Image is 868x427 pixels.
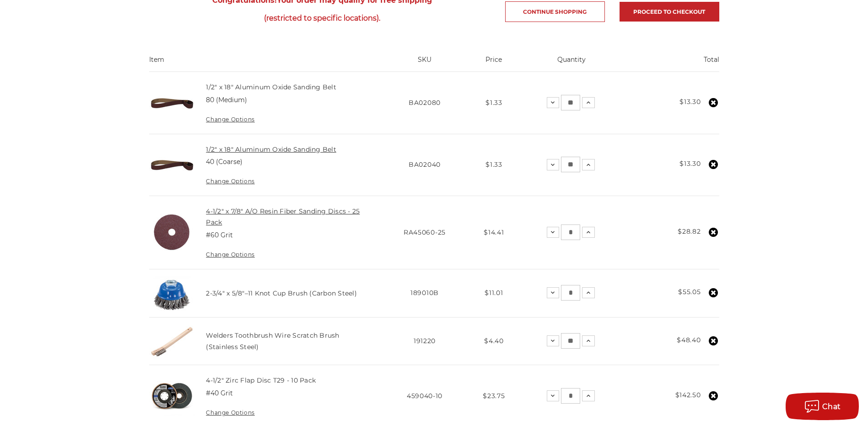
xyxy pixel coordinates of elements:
img: 1/2" x 18" Aluminum Oxide File Belt [149,142,195,188]
span: BA02080 [409,99,441,107]
strong: $28.82 [678,227,701,235]
img: 4-1/2" Zirc Flap Disc T29 - 10 Pack [149,373,195,419]
span: 189010B [410,289,439,297]
a: Change Options [206,409,254,416]
a: Change Options [206,178,254,185]
a: Change Options [206,251,254,258]
a: Continue Shopping [505,1,605,22]
span: (restricted to specific locations). [149,9,496,27]
button: Chat [786,393,859,420]
a: Change Options [206,116,254,123]
a: Proceed to checkout [620,2,719,22]
input: Welders Toothbrush Wire Scratch Brush (Stainless Steel) Quantity: [561,333,580,349]
a: Welders Toothbrush Wire Scratch Brush (Stainless Steel) [206,331,339,350]
th: Price [470,55,518,71]
span: RA45060-25 [404,228,446,236]
span: $11.01 [485,289,503,297]
img: Stainless Steel Welders Toothbrush [149,318,195,364]
input: 4-1/2" Zirc Flap Disc T29 - 10 Pack Quantity: [561,388,580,404]
a: 2-3/4″ x 5/8″–11 Knot Cup Brush (Carbon Steel) [206,289,357,297]
th: Total [625,55,719,71]
input: 1/2" x 18" Aluminum Oxide Sanding Belt Quantity: [561,95,580,110]
strong: $48.40 [677,336,701,344]
input: 1/2" x 18" Aluminum Oxide Sanding Belt Quantity: [561,157,580,172]
span: BA02040 [409,160,441,169]
th: SKU [379,55,469,71]
span: Chat [822,402,841,411]
a: 4-1/2" x 7/8" A/O Resin Fiber Sanding Discs - 25 Pack [206,207,360,226]
a: 4-1/2" Zirc Flap Disc T29 - 10 Pack [206,376,316,384]
img: 2-3/4″ x 5/8″–11 Knot Cup Brush (Carbon Steel) [149,270,195,316]
span: $1.33 [485,160,502,169]
span: 191220 [414,337,436,345]
dd: #60 Grit [206,230,233,240]
input: 4-1/2" x 7/8" A/O Resin Fiber Sanding Discs - 25 Pack Quantity: [561,224,580,240]
span: 459040-10 [407,392,442,400]
img: 1/2" x 18" Aluminum Oxide File Belt [149,80,195,126]
img: 4.5 inch resin fiber disc [149,210,195,255]
a: 1/2" x 18" Aluminum Oxide Sanding Belt [206,83,336,91]
th: Item [149,55,380,71]
input: 2-3/4″ x 5/8″–11 Knot Cup Brush (Carbon Steel) Quantity: [561,285,580,301]
span: $4.40 [484,337,504,345]
span: $23.75 [483,392,505,400]
strong: $13.30 [679,159,701,168]
span: $14.41 [484,228,504,236]
span: $1.33 [485,99,502,107]
strong: $142.50 [675,391,701,399]
dd: 40 (Coarse) [206,157,243,167]
a: 1/2" x 18" Aluminum Oxide Sanding Belt [206,145,336,153]
strong: $55.05 [678,288,701,296]
strong: $13.30 [679,98,701,106]
dd: 80 (Medium) [206,95,247,105]
th: Quantity [518,55,625,71]
dd: #40 Grit [206,389,233,398]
